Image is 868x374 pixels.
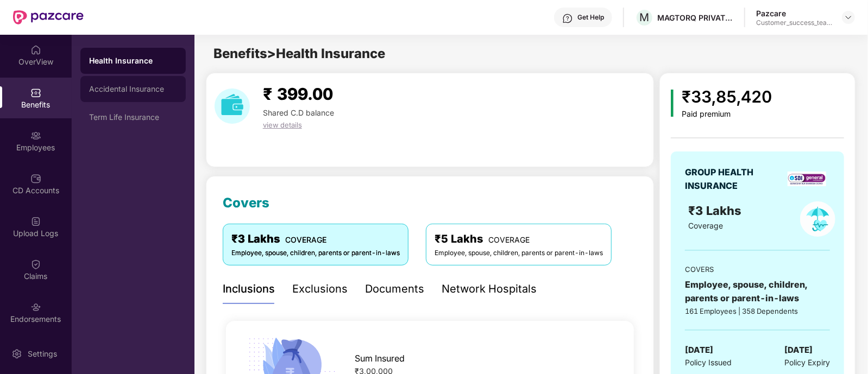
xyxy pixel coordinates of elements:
span: view details [263,121,302,129]
div: Inclusions [223,281,275,297]
div: Customer_success_team_lead [756,18,832,27]
span: Coverage [688,221,723,230]
div: ₹3 Lakhs [231,231,400,248]
img: svg+xml;base64,PHN2ZyBpZD0iRW5kb3JzZW1lbnRzIiB4bWxucz0iaHR0cDovL3d3dy53My5vcmcvMjAwMC9zdmciIHdpZH... [30,302,41,313]
div: Employee, spouse, children, parents or parent-in-laws [685,278,830,305]
div: ₹5 Lakhs [435,231,603,248]
img: svg+xml;base64,PHN2ZyBpZD0iSGVscC0zMngzMiIgeG1sbnM9Imh0dHA6Ly93d3cudzMub3JnLzIwMDAvc3ZnIiB3aWR0aD... [562,13,573,24]
span: Benefits > Health Insurance [213,46,385,61]
img: insurerLogo [788,172,826,186]
div: Network Hospitals [442,281,537,297]
div: Documents [365,281,424,297]
img: svg+xml;base64,PHN2ZyBpZD0iQ2xhaW0iIHhtbG5zPSJodHRwOi8vd3d3LnczLm9yZy8yMDAwL3N2ZyIgd2lkdGg9IjIwIi... [30,259,41,270]
img: svg+xml;base64,PHN2ZyBpZD0iSG9tZSIgeG1sbnM9Imh0dHA6Ly93d3cudzMub3JnLzIwMDAvc3ZnIiB3aWR0aD0iMjAiIG... [30,45,41,55]
img: download [215,88,250,124]
img: icon [671,90,674,117]
span: [DATE] [784,344,813,357]
div: Accidental Insurance [89,85,177,93]
div: Employee, spouse, children, parents or parent-in-laws [231,248,400,258]
div: MAGTORQ PRIVATE LIMITED [657,12,733,23]
img: policyIcon [800,201,835,237]
span: [DATE] [685,344,713,357]
div: Health Insurance [89,55,177,66]
img: svg+xml;base64,PHN2ZyBpZD0iVXBsb2FkX0xvZ3MiIGRhdGEtbmFtZT0iVXBsb2FkIExvZ3MiIHhtbG5zPSJodHRwOi8vd3... [30,216,41,227]
span: Policy Expiry [784,357,830,369]
img: New Pazcare Logo [13,10,84,24]
span: M [640,11,650,24]
img: svg+xml;base64,PHN2ZyBpZD0iQmVuZWZpdHMiIHhtbG5zPSJodHRwOi8vd3d3LnczLm9yZy8yMDAwL3N2ZyIgd2lkdGg9Ij... [30,87,41,98]
img: svg+xml;base64,PHN2ZyBpZD0iRW1wbG95ZWVzIiB4bWxucz0iaHR0cDovL3d3dy53My5vcmcvMjAwMC9zdmciIHdpZHRoPS... [30,130,41,141]
img: svg+xml;base64,PHN2ZyBpZD0iRHJvcGRvd24tMzJ4MzIiIHhtbG5zPSJodHRwOi8vd3d3LnczLm9yZy8yMDAwL3N2ZyIgd2... [844,13,853,22]
div: 161 Employees | 358 Dependents [685,306,830,316]
div: Exclusions [292,281,348,297]
div: Paid premium [682,110,772,119]
div: Pazcare [756,8,832,18]
img: svg+xml;base64,PHN2ZyBpZD0iU2V0dGluZy0yMHgyMCIgeG1sbnM9Imh0dHA6Ly93d3cudzMub3JnLzIwMDAvc3ZnIiB3aW... [11,348,22,359]
span: Policy Issued [685,357,732,369]
span: Covers [223,195,269,211]
img: svg+xml;base64,PHN2ZyBpZD0iQ0RfQWNjb3VudHMiIGRhdGEtbmFtZT0iQ0QgQWNjb3VudHMiIHhtbG5zPSJodHRwOi8vd3... [30,173,41,184]
span: ₹ 399.00 [263,84,333,104]
span: Sum Insured [355,352,405,365]
span: COVERAGE [488,235,530,244]
div: Settings [24,348,60,359]
span: Shared C.D balance [263,108,334,117]
div: Get Help [577,13,604,22]
div: COVERS [685,264,830,275]
div: Term Life Insurance [89,113,177,122]
div: ₹33,85,420 [682,84,772,110]
span: COVERAGE [285,235,326,244]
div: GROUP HEALTH INSURANCE [685,166,780,193]
span: ₹3 Lakhs [688,204,745,218]
div: Employee, spouse, children, parents or parent-in-laws [435,248,603,258]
